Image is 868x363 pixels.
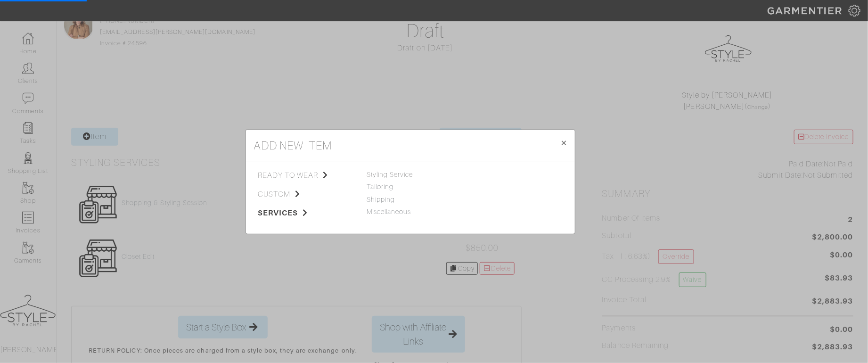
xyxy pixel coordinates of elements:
span: × [560,136,567,149]
a: Shipping [367,196,395,203]
h4: add new item [254,137,332,154]
a: Tailoring [367,183,393,190]
span: services [258,207,352,219]
span: ready to wear [258,170,352,181]
span: custom [258,189,352,200]
a: Miscellaneous [367,208,411,215]
span: Styling Service [367,171,413,178]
